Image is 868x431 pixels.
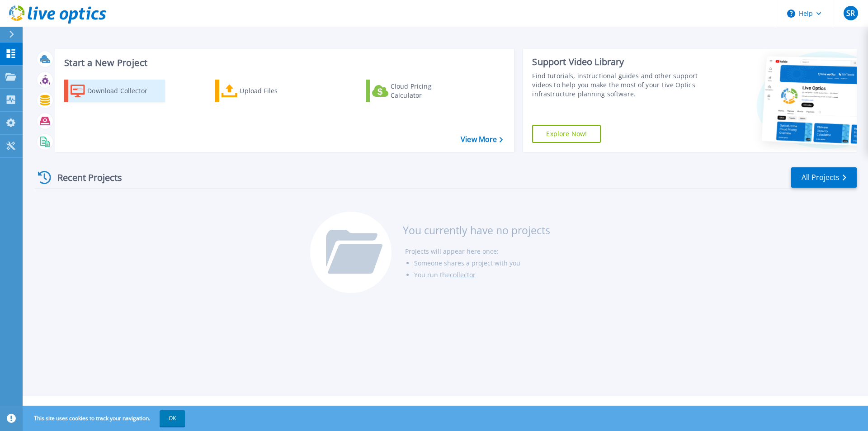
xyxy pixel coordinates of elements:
[64,58,503,68] h3: Start a New Project
[461,135,503,144] a: View More
[240,82,312,100] div: Upload Files
[532,125,601,143] a: Explore Now!
[391,82,463,100] div: Cloud Pricing Calculator
[215,80,316,102] a: Upload Files
[846,9,855,17] span: SR
[35,166,134,189] div: Recent Projects
[25,410,185,426] span: This site uses cookies to track your navigation.
[160,410,185,426] button: OK
[366,80,467,102] a: Cloud Pricing Calculator
[450,270,476,279] a: collector
[87,82,160,100] div: Download Collector
[532,56,702,68] div: Support Video Library
[414,269,550,281] li: You run the
[532,71,702,99] div: Find tutorials, instructional guides and other support videos to help you make the most of your L...
[791,167,857,188] a: All Projects
[414,257,550,269] li: Someone shares a project with you
[64,80,165,102] a: Download Collector
[403,225,550,235] h3: You currently have no projects
[405,246,550,257] li: Projects will appear here once:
